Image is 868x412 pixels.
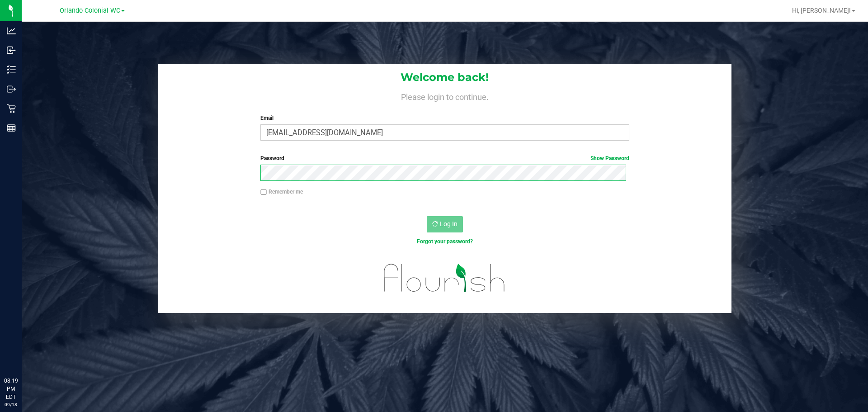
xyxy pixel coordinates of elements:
[590,155,629,161] a: Show Password
[260,189,267,195] input: Remember me
[4,377,18,401] p: 08:19 PM EDT
[7,123,16,133] inline-svg: Reports
[417,238,473,245] a: Forgot your password?
[427,216,463,232] button: Log In
[158,71,731,83] h1: Welcome back!
[7,65,16,74] inline-svg: Inventory
[260,188,303,196] label: Remember me
[7,26,16,35] inline-svg: Analytics
[440,220,458,227] span: Log In
[7,85,16,94] inline-svg: Outbound
[60,7,120,14] span: Orlando Colonial WC
[792,7,851,14] span: Hi, [PERSON_NAME]!
[260,155,284,161] span: Password
[158,90,731,101] h4: Please login to continue.
[373,255,516,301] img: flourish_logo.svg
[4,401,18,408] p: 09/18
[7,104,16,113] inline-svg: Retail
[260,114,629,122] label: Email
[7,46,16,55] inline-svg: Inbound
